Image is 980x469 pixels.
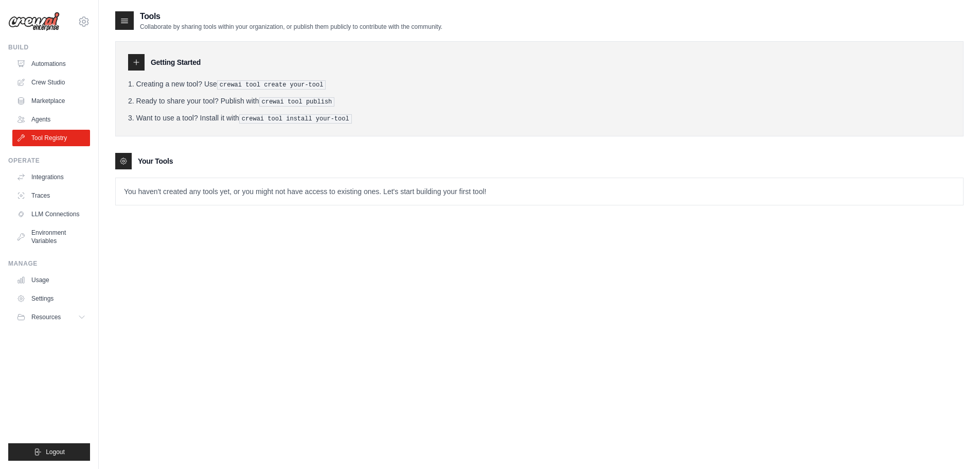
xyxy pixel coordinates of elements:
[8,259,90,268] div: Manage
[12,130,90,146] a: Tool Registry
[128,96,951,107] li: Ready to share your tool? Publish with
[12,206,90,222] a: LLM Connections
[128,79,951,90] li: Creating a new tool? Use
[8,157,90,165] div: Operate
[151,57,201,67] h3: Getting Started
[46,448,65,456] span: Logout
[259,97,335,107] pre: crewai tool publish
[12,93,90,109] a: Marketplace
[8,443,90,461] button: Logout
[140,10,442,23] h2: Tools
[12,169,90,185] a: Integrations
[12,74,90,91] a: Crew Studio
[12,290,90,307] a: Settings
[140,23,442,31] p: Collaborate by sharing tools within your organization, or publish them publicly to contribute wit...
[8,43,90,51] div: Build
[31,313,61,321] span: Resources
[138,156,173,166] h3: Your Tools
[217,80,326,90] pre: crewai tool create your-tool
[12,309,90,325] button: Resources
[239,114,352,124] pre: crewai tool install your-tool
[12,224,90,249] a: Environment Variables
[128,113,951,124] li: Want to use a tool? Install it with
[116,178,963,205] p: You haven't created any tools yet, or you might not have access to existing ones. Let's start bui...
[12,272,90,288] a: Usage
[12,56,90,72] a: Automations
[8,12,60,31] img: Logo
[12,111,90,128] a: Agents
[12,187,90,204] a: Traces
